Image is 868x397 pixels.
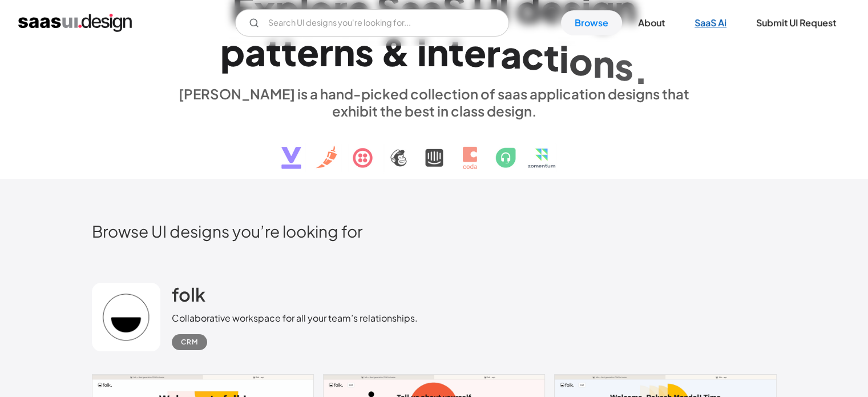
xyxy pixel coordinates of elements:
div: e [297,30,319,74]
div: a [500,32,522,76]
div: r [319,30,333,74]
div: t [544,35,559,79]
div: a [245,30,266,74]
a: home [18,14,132,32]
div: s [615,45,633,89]
div: [PERSON_NAME] is a hand-picked collection of saas application designs that exhibit the best in cl... [172,85,697,119]
div: p [220,30,245,74]
div: n [593,42,615,86]
div: t [266,30,281,74]
div: . [633,47,648,91]
div: CRM [181,335,198,349]
div: e [464,30,486,74]
div: c [522,34,544,78]
a: Submit UI Request [742,10,850,35]
div: o [569,39,593,83]
div: & [381,30,410,74]
a: Browse [561,10,622,35]
a: folk [172,283,205,311]
h2: folk [172,283,205,306]
div: i [559,37,569,81]
div: t [449,30,464,74]
img: text, icon, saas logo [261,119,607,179]
div: r [486,31,500,75]
div: t [281,30,297,74]
a: About [624,10,679,35]
div: s [355,30,374,74]
a: SaaS Ai [681,10,740,35]
div: i [417,30,427,74]
form: Email Form [235,9,509,37]
input: Search UI designs you're looking for... [235,9,509,37]
div: n [333,30,355,74]
h2: Browse UI designs you’re looking for [92,221,777,241]
div: n [427,30,449,74]
div: Collaborative workspace for all your team’s relationships. [172,311,418,325]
